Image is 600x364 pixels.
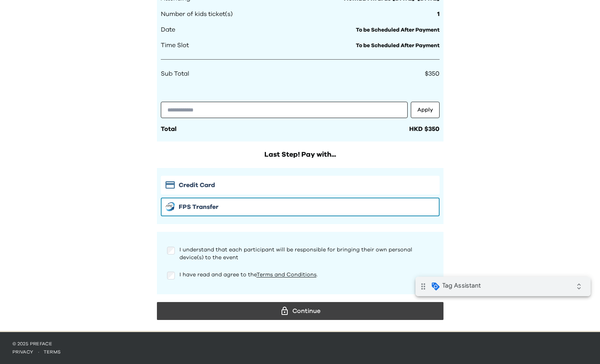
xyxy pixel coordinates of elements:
[161,25,175,34] span: Date
[161,198,440,216] button: FPS iconFPS Transfer
[157,302,443,320] button: Continue
[161,126,176,132] span: Total
[161,9,233,19] span: Number of kids ticket(s)
[44,350,61,354] a: terms
[409,124,440,134] div: HKD $350
[157,149,443,160] h2: Last Step! Pay with...
[12,341,588,347] p: © 2025 Preface
[163,305,437,317] div: Continue
[179,247,412,260] span: I understand that each participant will be responsible for bringing their own personal device(s) ...
[156,2,171,18] i: Collapse debug badge
[257,272,317,277] a: Terms and Conditions
[179,180,215,190] span: Credit Card
[356,27,440,33] span: To be Scheduled After Payment
[356,43,440,48] span: To be Scheduled After Payment
[165,202,175,211] img: FPS icon
[27,5,65,13] span: Tag Assistant
[437,9,440,19] span: 1
[179,272,318,277] span: I have read and agree to the .
[161,69,189,78] span: Sub Total
[33,350,44,354] span: ·
[411,102,440,118] button: Apply
[161,41,189,50] span: Time Slot
[165,181,175,189] img: Stripe icon
[425,71,440,77] span: $350
[179,202,218,212] span: FPS Transfer
[12,350,33,354] a: privacy
[161,176,440,194] button: Stripe iconCredit Card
